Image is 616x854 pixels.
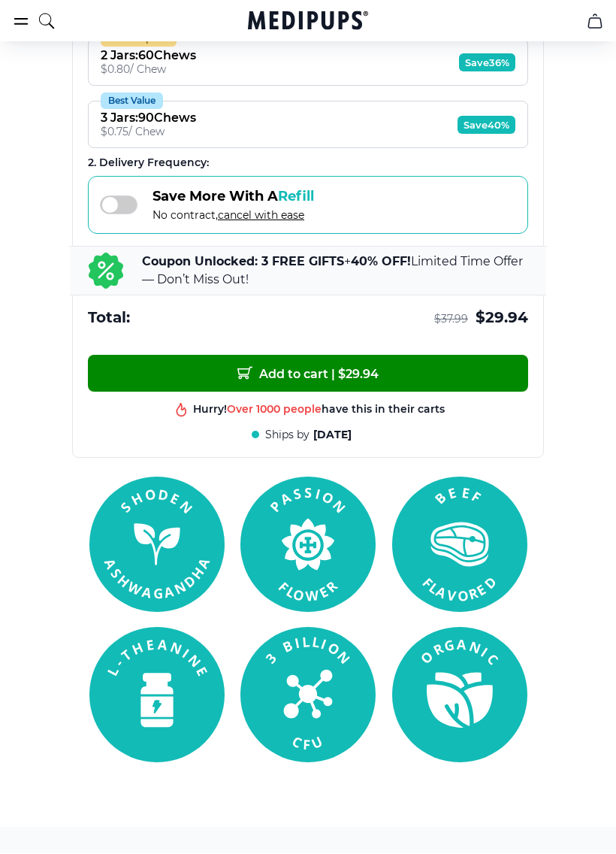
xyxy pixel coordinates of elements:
[248,10,368,35] a: Medipups
[12,13,30,31] button: burger-menu
[434,313,468,327] span: $ 37.99
[459,54,515,72] span: Save 36%
[457,117,515,135] span: Save 40%
[88,308,130,329] span: Total:
[101,126,196,139] div: $ 0.75 / Chew
[313,429,352,443] span: [DATE]
[218,209,304,223] span: cancel with ease
[476,308,528,329] span: $ 29.94
[193,401,445,416] div: Hurry! have this in their carts
[142,253,528,289] p: + Limited Time Offer — Don’t Miss Out!
[101,93,163,110] div: Best Value
[265,429,310,443] span: Ships by
[278,189,314,205] span: Refill
[101,111,196,126] div: 3 Jars : 90 Chews
[101,63,196,77] div: $ 0.80 / Chew
[152,189,314,205] span: Save More With A
[142,255,344,269] b: Coupon Unlocked: 3 FREE GIFTS
[237,366,379,382] span: Add to cart | $ 29.94
[88,101,528,149] button: Best Value3 Jars:90Chews$0.75/ ChewSave40%
[101,49,196,63] div: 2 Jars : 60 Chews
[88,39,528,86] button: Most Popular2 Jars:60Chews$0.80/ ChewSave36%
[577,4,613,40] button: cart
[88,156,209,170] span: 2 . Delivery Frequency:
[152,209,314,223] span: No contract,
[88,356,528,392] button: Add to cart | $29.94
[227,401,322,415] span: Over 1000 people
[351,255,411,269] b: 40% OFF!
[38,3,56,41] button: search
